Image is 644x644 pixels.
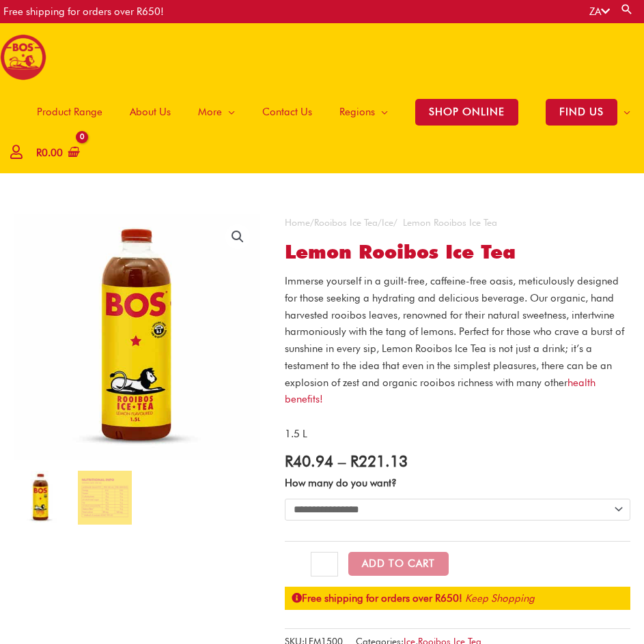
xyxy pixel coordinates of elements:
[311,552,337,576] input: Product quantity
[36,147,42,159] span: R
[350,452,359,470] span: R
[37,91,102,132] span: Product Range
[285,217,310,228] a: Home
[285,477,397,489] label: How many do you want?
[36,147,63,159] bdi: 0.00
[23,91,116,132] a: Product Range
[415,99,518,126] span: SHOP ONLINE
[285,452,333,470] bdi: 40.94
[620,3,634,16] a: Search button
[116,91,184,132] a: About Us
[130,91,171,132] span: About Us
[285,273,630,408] p: Immerse yourself in a guilt-free, caffeine-free oasis, meticulously designed for those seeking a ...
[249,91,326,132] a: Contact Us
[382,217,393,228] a: Ice
[33,138,80,169] a: View Shopping Cart, empty
[184,91,249,132] a: More
[262,91,312,132] span: Contact Us
[292,592,462,604] strong: Free shipping for orders over R650!
[198,91,222,132] span: More
[402,91,532,132] a: SHOP ONLINE
[225,224,250,249] a: View full-screen image gallery
[78,471,132,525] img: Lemon Rooibos Ice Tea - Image 2
[350,452,408,470] bdi: 221.13
[285,426,630,443] p: 1.5 L
[14,471,68,525] img: lemon rooibos ice tea 1.5L
[314,217,378,228] a: Rooibos Ice Tea
[338,452,346,470] span: –
[339,91,375,132] span: Regions
[465,592,535,604] a: Keep Shopping
[14,214,260,460] img: lemon rooibos ice tea 1.5L
[285,214,630,231] nav: Breadcrumb
[285,241,630,264] h1: Lemon Rooibos Ice Tea
[348,552,449,576] button: Add to Cart
[589,5,610,18] a: ZA
[13,91,644,132] nav: Site Navigation
[285,452,293,470] span: R
[546,99,617,126] span: FIND US
[326,91,402,132] a: Regions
